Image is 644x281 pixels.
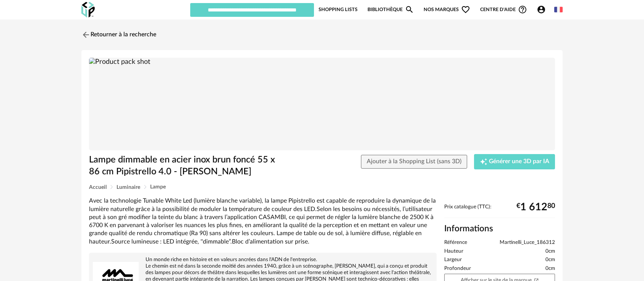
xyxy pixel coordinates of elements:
[554,5,563,14] img: fr
[89,184,555,190] div: Breadcrumb
[361,155,467,169] button: Ajouter à la Shopping List (sans 3D)
[537,5,546,14] span: Account Circle icon
[444,239,467,246] span: Référence
[516,204,555,210] div: € 80
[444,223,555,234] h2: Informations
[461,5,470,14] span: Heart Outline icon
[367,2,414,17] a: BibliothèqueMagnify icon
[319,2,358,17] a: Shopping Lists
[150,184,166,190] span: Lampe
[489,159,549,165] span: Générer une 3D par IA
[405,5,414,14] span: Magnify icon
[117,185,140,190] span: Luminaire
[444,204,555,218] div: Prix catalogue (TTC):
[89,197,437,246] div: Avec la technologie Tunable White Led (lumière blanche variable), la lampe Pipistrello est capab...
[81,26,156,43] a: Retourner à la recherche
[89,185,107,190] span: Accueil
[474,154,555,169] button: Creation icon Générer une 3D par IA
[545,265,555,272] span: 0cm
[367,158,461,164] span: Ajouter à la Shopping List (sans 3D)
[518,5,527,14] span: Help Circle Outline icon
[89,58,555,151] img: Product pack shot
[480,5,527,14] span: Centre d'aideHelp Circle Outline icon
[81,2,95,18] img: OXP
[444,265,471,272] span: Profondeur
[89,154,279,177] h1: Lampe dimmable en acier inox brun foncé 55 x 86 cm Pipistrello 4.0 - [PERSON_NAME]
[81,30,91,39] img: svg+xml;base64,PHN2ZyB3aWR0aD0iMjQiIGhlaWdodD0iMjQiIHZpZXdCb3g9IjAgMCAyNCAyNCIgZmlsbD0ibm9uZSIgeG...
[424,2,470,17] span: Nos marques
[520,204,547,210] span: 1 612
[537,5,549,14] span: Account Circle icon
[480,158,487,166] span: Creation icon
[545,257,555,263] span: 0cm
[444,248,463,255] span: Hauteur
[444,257,462,263] span: Largeur
[545,248,555,255] span: 0cm
[500,239,555,246] span: Martinelli_Luce_186312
